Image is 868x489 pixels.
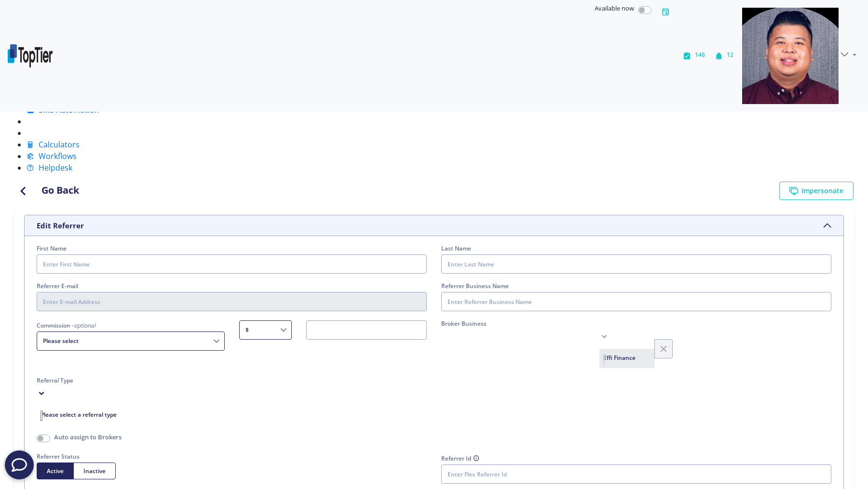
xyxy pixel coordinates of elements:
[8,44,53,67] img: bd260d39-06d4-48c8-91ce-4964555bf2e4-638900413960370303.png
[441,244,831,253] label: Last Name
[37,321,95,330] label: Commission -
[39,139,80,150] span: Calculators
[37,376,427,385] label: Referral Type
[74,321,95,330] i: optional
[779,185,854,195] a: Impersonate
[41,410,117,419] span: Please select a referral type
[39,151,77,161] span: Workflows
[441,292,831,311] input: Enter Referrer Business Name
[441,254,831,274] input: Enter Last Name
[27,105,99,115] a: SMS Automation
[37,452,427,461] label: Referrer Status
[727,51,733,59] span: 12
[742,8,839,104] img: e310ebdf-1855-410b-9d61-d1abdff0f2ad-637831748356285317.png
[441,464,831,484] input: Enter Flex Referrer Id
[41,410,42,421] input: Please select a referral type
[441,454,471,463] label: Referrer Id
[603,354,636,362] span: Effi Finance
[595,4,634,13] span: Available now
[678,4,710,108] button: 146
[47,467,64,475] span: Active
[41,183,79,198] h4: Go Back
[37,221,84,230] h5: Edit Referrer
[441,319,831,328] legend: Broker Business
[83,467,106,475] span: Inactive
[779,182,854,200] button: Impersonate
[37,244,427,253] label: First Name
[710,4,738,108] button: 12
[37,254,427,274] input: Enter First Name
[39,162,72,173] span: Helpdesk
[603,354,605,364] input: Search Broker Business
[27,151,77,161] a: Workflows
[441,281,831,291] label: Referrer Business Name
[695,51,705,59] span: 146
[37,281,427,291] label: Referrer E-mail
[27,162,72,173] a: Helpdesk
[37,292,427,311] input: Enter E-mail Address
[54,433,122,441] span: Auto assign to Brokers
[27,139,80,150] a: Calculators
